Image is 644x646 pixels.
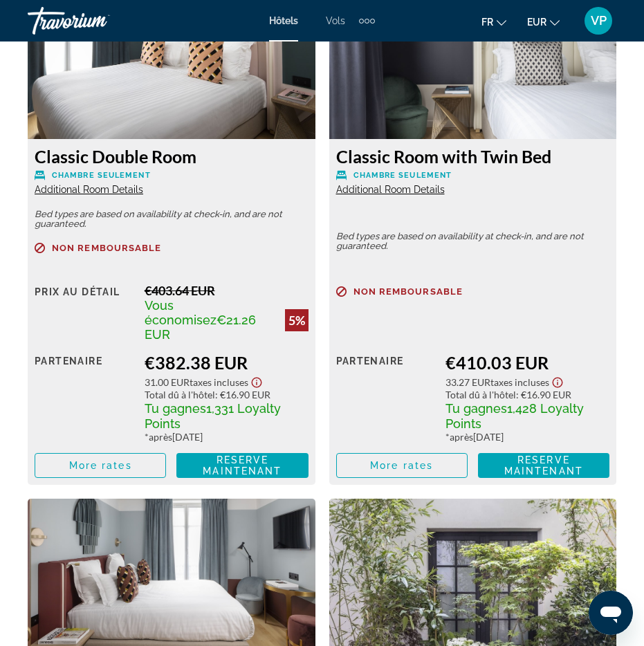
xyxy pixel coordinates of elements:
[527,12,560,32] button: Change currency
[203,454,282,477] span: Reserve maintenant
[145,298,217,327] span: Vous économisez
[589,591,633,635] iframe: Bouton de lancement de la fenêtre de messagerie
[359,10,375,32] button: Extra navigation items
[145,389,309,400] div: : €16.90 EUR
[145,401,206,416] span: Tu gagnes
[580,6,616,35] button: User Menu
[336,146,610,167] h3: Classic Room with Twin Bed
[35,453,166,478] button: More rates
[591,14,607,28] span: VP
[145,352,309,373] div: €382.38 EUR
[145,431,309,443] div: * [DATE]
[336,232,610,251] p: Bed types are based on availability at check-in, and are not guaranteed.
[336,184,445,195] span: Additional Room Details
[35,210,309,229] p: Bed types are based on availability at check-in, and are not guaranteed.
[445,389,609,400] div: : €16.90 EUR
[285,309,309,331] div: 5%
[326,15,345,26] a: Vols
[35,283,134,342] div: Prix au détail
[353,287,463,296] span: Non remboursable
[504,454,583,477] span: Reserve maintenant
[481,17,493,28] span: fr
[445,352,609,373] div: €410.03 EUR
[527,17,546,28] span: EUR
[35,146,309,167] h3: Classic Double Room
[269,15,298,26] a: Hôtels
[445,389,516,400] span: Total dû à l'hôtel
[35,352,134,443] div: Partenaire
[445,431,609,443] div: * [DATE]
[248,373,265,389] button: Show Taxes and Fees disclaimer
[450,431,473,443] span: après
[336,453,468,478] button: More rates
[336,352,436,443] div: Partenaire
[445,401,584,431] span: 1,428 Loyalty Points
[481,12,506,32] button: Change language
[52,243,162,252] span: Non remboursable
[445,376,490,388] span: 33.27 EUR
[478,453,609,478] button: Reserve maintenant
[549,373,566,389] button: Show Taxes and Fees disclaimer
[69,460,132,471] span: More rates
[145,389,215,400] span: Total dû à l'hôtel
[490,376,549,388] span: Taxes incluses
[35,184,143,195] span: Additional Room Details
[52,171,151,180] span: Chambre seulement
[353,171,452,180] span: Chambre seulement
[149,431,172,443] span: après
[190,376,248,388] span: Taxes incluses
[370,460,433,471] span: More rates
[145,283,309,298] div: €403.64 EUR
[28,3,166,39] a: Travorium
[145,376,190,388] span: 31.00 EUR
[176,453,308,478] button: Reserve maintenant
[145,313,256,342] span: €21.26 EUR
[445,401,507,416] span: Tu gagnes
[145,401,281,431] span: 1,331 Loyalty Points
